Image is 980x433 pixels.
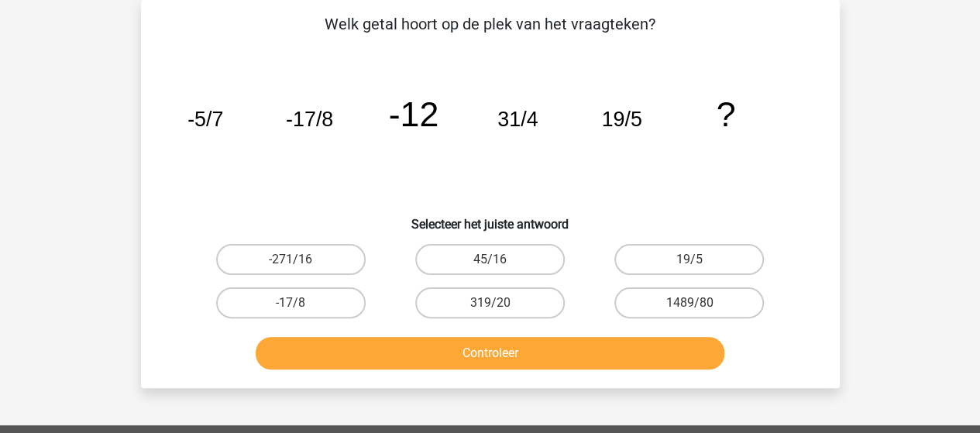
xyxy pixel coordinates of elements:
label: 45/16 [415,244,565,275]
tspan: 31/4 [497,108,538,131]
h6: Selecteer het juiste antwoord [166,204,815,232]
label: -271/16 [216,244,366,275]
tspan: 19/5 [601,108,641,131]
label: 19/5 [614,244,764,275]
button: Controleer [256,337,724,369]
label: 1489/80 [614,287,764,318]
tspan: -5/7 [187,108,223,131]
p: Welk getal hoort op de plek van het vraagteken? [166,12,815,36]
label: 319/20 [415,287,565,318]
tspan: -17/8 [285,108,332,131]
label: -17/8 [216,287,366,318]
tspan: ? [716,95,735,133]
tspan: -12 [388,95,438,133]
